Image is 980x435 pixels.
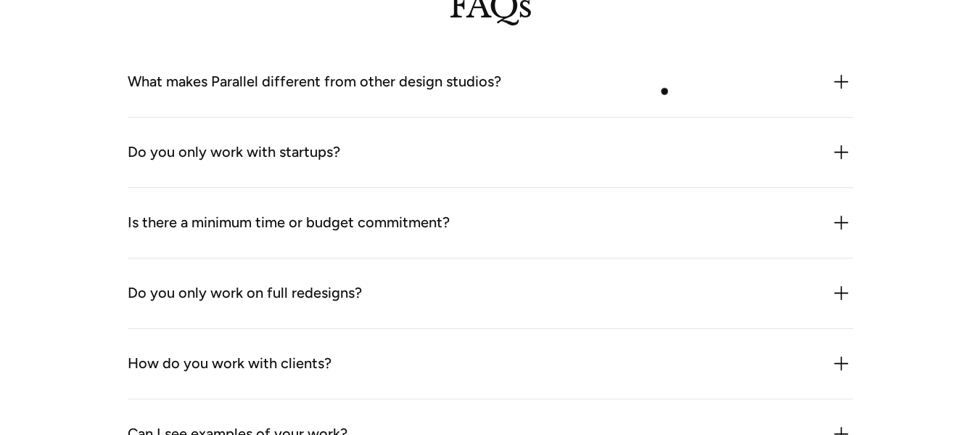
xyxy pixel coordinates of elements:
[128,282,362,305] div: Do you only work on full redesigns?
[128,70,501,94] div: What makes Parallel different from other design studios?
[128,352,332,375] div: How do you work with clients?
[128,141,340,164] div: Do you only work with startups?
[128,211,450,235] div: Is there a minimum time or budget commitment?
